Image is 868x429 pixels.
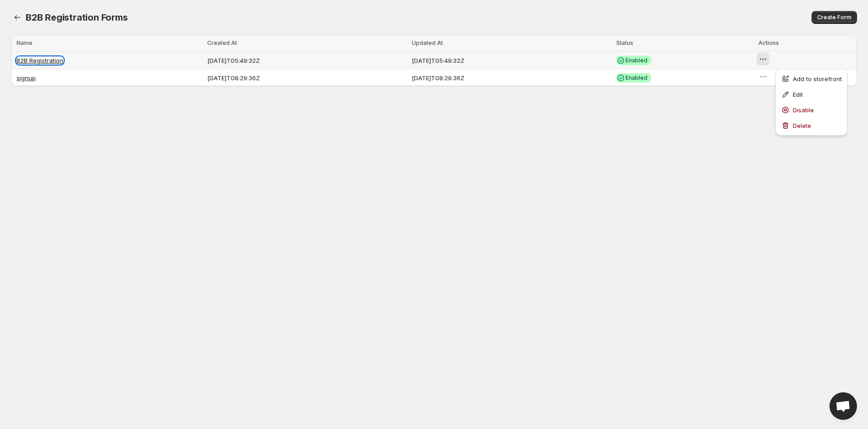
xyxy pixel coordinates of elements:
[17,57,63,64] a: B2B Registration
[412,39,443,46] span: Updated At
[829,392,857,420] div: Open chat
[793,106,814,114] span: Disable
[409,52,614,69] td: [DATE]T05:49:32Z
[205,52,409,69] td: [DATE]T05:49:32Z
[11,11,24,24] button: Back to dashboard
[26,12,128,23] span: B2B Registration Forms
[205,69,409,87] td: [DATE]T08:29:36Z
[17,74,36,82] a: signup
[793,91,803,98] span: Edit
[616,39,633,46] span: Status
[625,74,647,82] span: Enabled
[625,57,647,64] span: Enabled
[793,75,842,82] span: Add to storefront
[812,11,857,24] button: Create Form
[207,39,237,46] span: Created At
[817,14,851,21] span: Create Form
[793,122,811,129] span: Delete
[409,69,614,87] td: [DATE]T08:29:36Z
[17,39,33,46] span: Name
[758,39,779,46] span: Actions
